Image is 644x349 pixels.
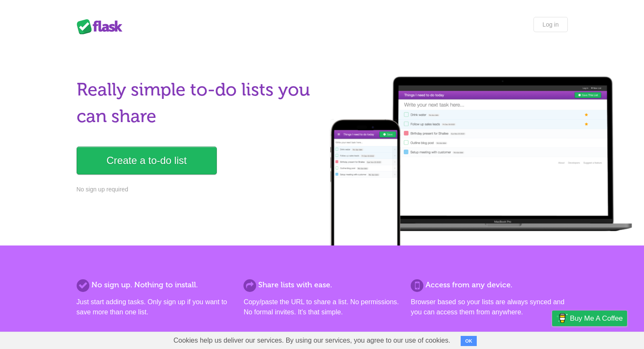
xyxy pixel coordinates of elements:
[556,311,568,325] img: Buy me a coffee
[243,279,400,291] h2: Share lists with ease.
[552,311,627,326] a: Buy me a coffee
[411,279,567,291] h2: Access from any device.
[77,279,233,291] h2: No sign up. Nothing to install.
[77,297,233,317] p: Just start adding tasks. Only sign up if you want to save more than one list.
[165,332,459,349] span: Cookies help us deliver our services. By using our services, you agree to our use of cookies.
[411,297,567,317] p: Browser based so your lists are always synced and you can access them from anywhere.
[77,185,317,194] p: No sign up required
[533,17,567,32] a: Log in
[461,336,477,346] button: OK
[77,19,127,34] div: Flask Lists
[570,311,623,326] span: Buy me a coffee
[243,297,400,317] p: Copy/paste the URL to share a list. No permissions. No formal invites. It's that simple.
[77,76,317,130] h1: Really simple to-do lists you can share
[77,147,217,174] a: Create a to-do list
